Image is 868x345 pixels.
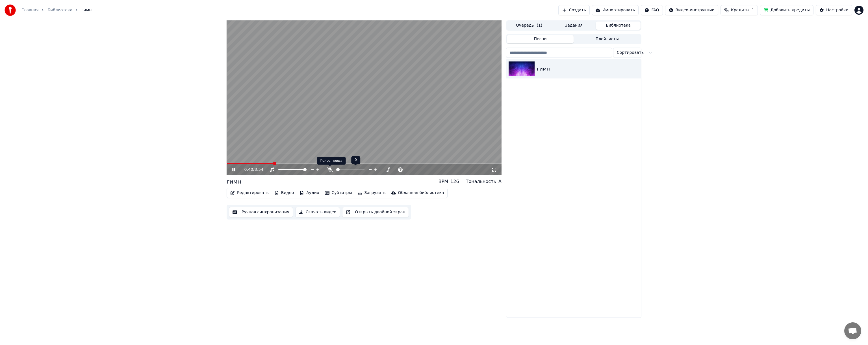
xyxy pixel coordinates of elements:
span: 0:40 [244,167,253,172]
div: Облачная библиотека [398,190,444,196]
button: Импортировать [592,5,639,15]
button: Субтитры [323,189,354,197]
span: Кредиты [731,7,749,13]
button: Ручная синхронизация [229,207,293,217]
span: 3:54 [255,167,263,172]
img: youka [5,5,16,16]
button: Библиотека [596,22,641,30]
button: Добавить кредиты [760,5,813,15]
button: Настройки [816,5,852,15]
button: Плейлисты [574,35,641,43]
button: Очередь [507,22,552,30]
button: Скачать видео [295,207,340,217]
div: Голос певца [317,157,346,165]
button: Аудио [297,189,321,197]
span: Сортировать [617,50,644,56]
button: Песни [507,35,574,43]
button: Видео [272,189,296,197]
button: Кредиты1 [721,5,758,15]
span: гимн [81,7,92,13]
button: Задания [552,22,596,30]
span: ( 1 ) [537,23,542,28]
button: Редактировать [228,189,271,197]
div: 0 [351,156,360,164]
button: Загрузить [355,189,388,197]
nav: breadcrumb [21,7,92,13]
button: FAQ [641,5,663,15]
button: Открыть двойной экран [342,207,409,217]
a: Открытый чат [844,322,861,339]
div: / [244,167,258,172]
button: Видео-инструкции [665,5,718,15]
div: гимн [227,178,241,186]
span: 1 [752,7,754,13]
div: Настройки [826,7,849,13]
div: Тональность [466,178,496,185]
div: A [498,178,502,185]
a: Главная [21,7,38,13]
div: 126 [450,178,459,185]
button: Создать [558,5,589,15]
div: гимн [537,65,639,73]
div: BPM [439,178,448,185]
a: Библиотека [47,7,72,13]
